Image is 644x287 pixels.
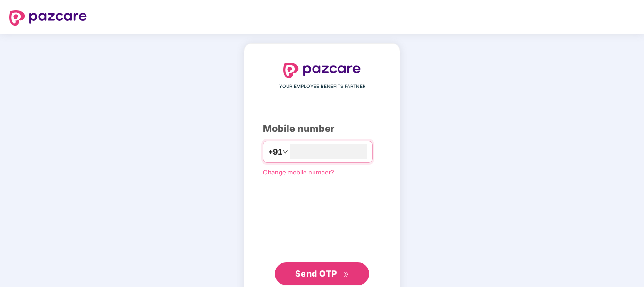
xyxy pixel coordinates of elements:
span: double-right [343,271,349,278]
span: down [282,149,288,155]
span: Send OTP [295,269,337,278]
button: Send OTPdouble-right [275,262,369,285]
div: Mobile number [263,122,381,136]
span: YOUR EMPLOYEE BENEFITS PARTNER [279,83,365,90]
a: Change mobile number? [263,168,334,176]
img: logo [9,10,87,26]
img: logo [283,63,361,78]
span: +91 [268,146,282,158]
